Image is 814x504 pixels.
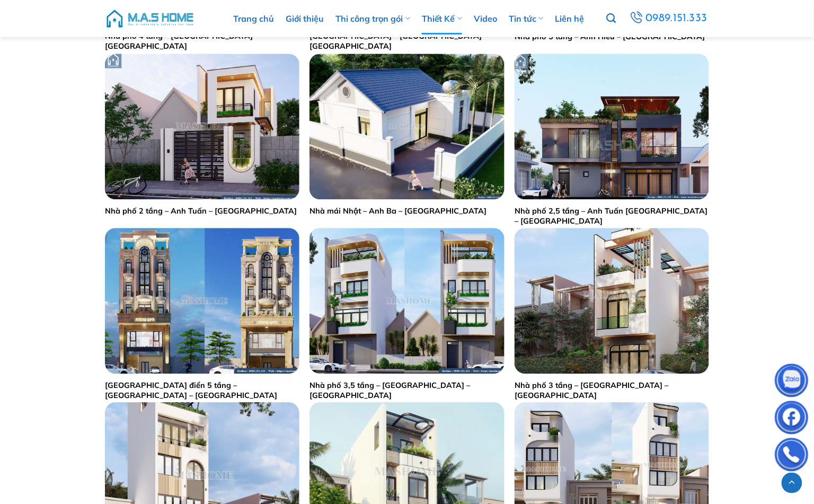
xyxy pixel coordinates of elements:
[309,206,486,216] a: Nhà mái Nhật – Anh Ba – [GEOGRAPHIC_DATA]
[776,403,808,435] img: Facebook
[309,31,504,51] a: [GEOGRAPHIC_DATA] – [GEOGRAPHIC_DATA] – [GEOGRAPHIC_DATA]
[309,228,504,374] img: Thiết kế nhà phố anh Hải - Tuyên Quang | MasHome
[105,31,299,51] a: Nhà phố 4 tầng – [GEOGRAPHIC_DATA] – [GEOGRAPHIC_DATA]
[515,381,709,400] a: Nhà phố 3 tầng – [GEOGRAPHIC_DATA] – [GEOGRAPHIC_DATA]
[286,3,324,34] a: Giới thiệu
[607,7,616,30] a: Tìm kiếm
[309,54,504,199] img: Nhà mái Nhật - Anh Ba - Hải Dương | MasHome
[336,3,410,34] a: Thi công trọn gói
[515,54,709,199] img: Thiết kế nhà phố anh Tuấn Anh - Đông Anh | MasHome
[105,206,297,216] a: Nhà phố 2 tầng – Anh Tuấn – [GEOGRAPHIC_DATA]
[105,228,299,374] img: Thiết kế biệt thự 5 tầng - anh Phong Bắc Giang | MasHome
[776,440,808,472] img: Phone
[782,473,802,493] a: Lên đầu trang
[515,228,709,374] img: Thiết kế nhà phố chị Hương - Thái Bình | MasHome
[509,3,543,34] a: Tin tức
[105,3,195,34] img: M.A.S HOME – Tổng Thầu Thiết Kế Và Xây Nhà Trọn Gói
[776,366,808,398] img: Zalo
[422,3,462,34] a: Thiết Kế
[645,10,709,28] span: 0989.151.333
[555,3,584,34] a: Liên hệ
[309,381,504,400] a: Nhà phố 3,5 tầng – [GEOGRAPHIC_DATA] – [GEOGRAPHIC_DATA]
[627,9,710,28] a: 0989.151.333
[105,54,299,199] img: Thiết kế nhà phố anh Tuấn - Thanh Oai | MasHome
[234,3,275,34] a: Trang chủ
[515,206,709,226] a: Nhà phố 2,5 tầng – Anh Tuấn [GEOGRAPHIC_DATA] – [GEOGRAPHIC_DATA]
[105,381,299,400] a: [GEOGRAPHIC_DATA] điển 5 tầng – [GEOGRAPHIC_DATA] – [GEOGRAPHIC_DATA]
[474,3,497,34] a: Video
